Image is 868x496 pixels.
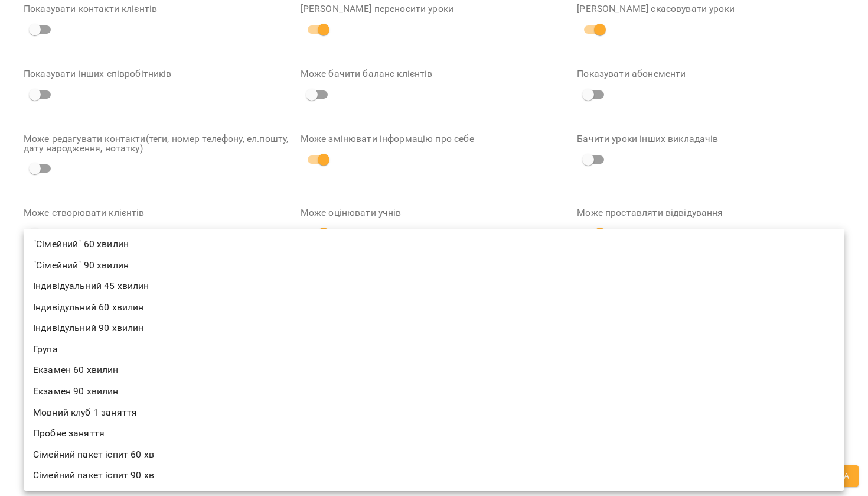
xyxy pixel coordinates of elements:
li: Індивідульний 90 хвилин [24,317,844,339]
li: Група [24,339,844,360]
li: Індивідульний 60 хвилин [24,297,844,318]
li: "Сімейний" 60 хвилин [24,234,844,255]
li: Екзамен 90 хвилин [24,381,844,402]
li: Сімейний пакет іспит 60 хв [24,444,844,465]
li: Сімейний пакет іспит 90 хв [24,465,844,486]
li: "Сімейний" 90 хвилин [24,255,844,276]
li: Індивідуальний 45 хвилин [24,275,844,297]
li: Мовний клуб 1 заняття [24,402,844,423]
li: Екзамен 60 хвилин [24,359,844,381]
li: Пробне заняття [24,423,844,444]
